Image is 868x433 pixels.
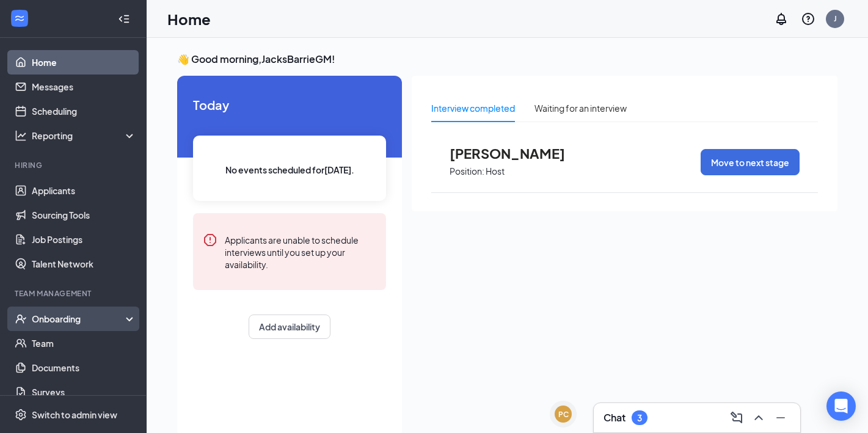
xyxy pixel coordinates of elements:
[32,252,136,276] a: Talent Network
[225,233,376,271] div: Applicants are unable to schedule interviews until you set up your availability.
[32,380,136,404] a: Surveys
[177,53,837,66] h3: 👋 Good morning, JacksBarrieGM !
[534,101,627,115] div: Waiting for an interview
[801,12,815,26] svg: QuestionInfo
[771,408,790,428] button: Minimize
[450,145,584,161] span: [PERSON_NAME]
[32,313,126,325] div: Onboarding
[773,410,788,425] svg: Minimize
[203,233,217,247] svg: Error
[32,355,136,380] a: Documents
[32,227,136,252] a: Job Postings
[701,149,800,175] button: Move to next stage
[834,13,837,24] div: J
[749,408,768,428] button: ChevronUp
[727,408,746,428] button: ComposeMessage
[729,410,744,425] svg: ComposeMessage
[15,160,134,170] div: Hiring
[751,410,766,425] svg: ChevronUp
[604,411,625,424] h3: Chat
[486,166,505,177] p: Host
[249,315,330,339] button: Add availability
[32,203,136,227] a: Sourcing Tools
[826,391,856,421] div: Open Intercom Messenger
[32,75,136,99] a: Messages
[15,129,27,142] svg: Analysis
[32,50,136,75] a: Home
[15,313,27,325] svg: UserCheck
[225,163,354,176] span: No events scheduled for [DATE] .
[32,99,136,123] a: Scheduling
[450,166,484,177] p: Position:
[637,413,642,423] div: 3
[558,409,569,420] div: PC
[13,12,26,24] svg: WorkstreamLogo
[774,12,789,26] svg: Notifications
[15,409,27,421] svg: Settings
[32,331,136,355] a: Team
[32,129,137,142] div: Reporting
[32,409,117,421] div: Switch to admin view
[167,9,211,29] h1: Home
[32,178,136,203] a: Applicants
[118,13,130,25] svg: Collapse
[15,288,134,299] div: Team Management
[431,101,515,115] div: Interview completed
[193,95,386,114] span: Today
